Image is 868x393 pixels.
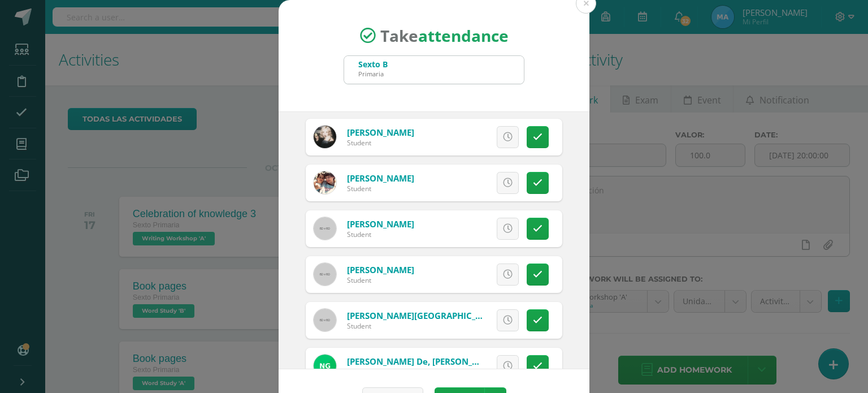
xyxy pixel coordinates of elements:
[358,70,388,78] div: Primaria
[314,309,336,331] img: 60x60
[347,138,414,148] div: Student
[358,59,388,70] div: Sexto B
[314,217,336,240] img: 60x60
[347,310,501,321] a: [PERSON_NAME][GEOGRAPHIC_DATA]
[347,230,414,239] div: Student
[347,264,414,275] a: [PERSON_NAME]
[314,171,336,194] img: 4126ad7241e1a7297a7d425ab59d1640.png
[380,25,509,46] span: Take
[418,25,509,46] strong: attendance
[314,126,336,148] img: 8b2a634b06239d8246efb7ae5fa5c4a2.png
[347,356,500,367] a: [PERSON_NAME] de, [PERSON_NAME]
[347,184,414,193] div: Student
[347,275,414,285] div: Student
[347,172,414,184] a: [PERSON_NAME]
[314,355,336,377] img: 834b6c8a6aa9694a75d535ee8e0ef116.png
[347,127,414,138] a: [PERSON_NAME]
[344,56,524,84] input: Search for a grade or section here…
[314,263,336,286] img: 60x60
[347,321,483,331] div: Student
[347,218,414,230] a: [PERSON_NAME]
[347,367,483,377] div: Student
